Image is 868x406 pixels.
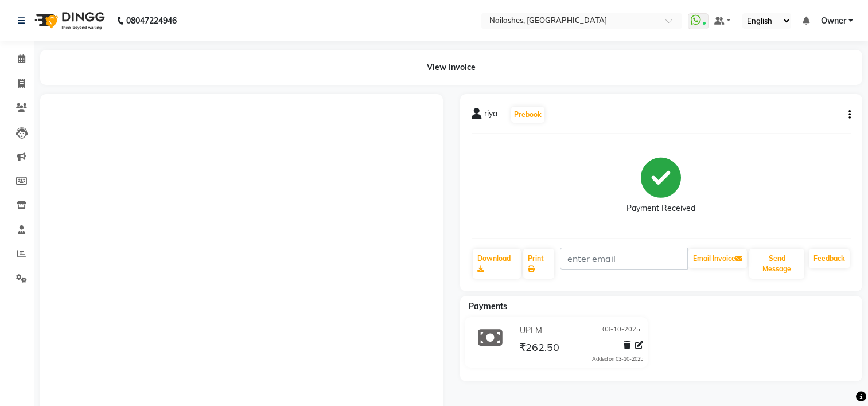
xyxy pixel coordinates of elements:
div: Added on 03-10-2025 [592,355,643,363]
b: 08047224946 [126,5,177,37]
span: UPI M [520,325,542,337]
button: Email Invoice [688,249,747,268]
button: Prebook [511,107,544,123]
button: Send Message [749,249,804,279]
input: enter email [560,248,688,270]
a: Print [523,249,555,279]
span: Payments [469,301,507,311]
a: Feedback [809,249,850,268]
span: riya [484,108,497,124]
div: View Invoice [40,50,862,85]
a: Download [473,249,521,279]
span: ₹262.50 [519,341,559,357]
span: 03-10-2025 [602,325,640,337]
img: logo [29,5,108,37]
span: Owner [821,15,846,27]
div: Payment Received [626,202,695,214]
